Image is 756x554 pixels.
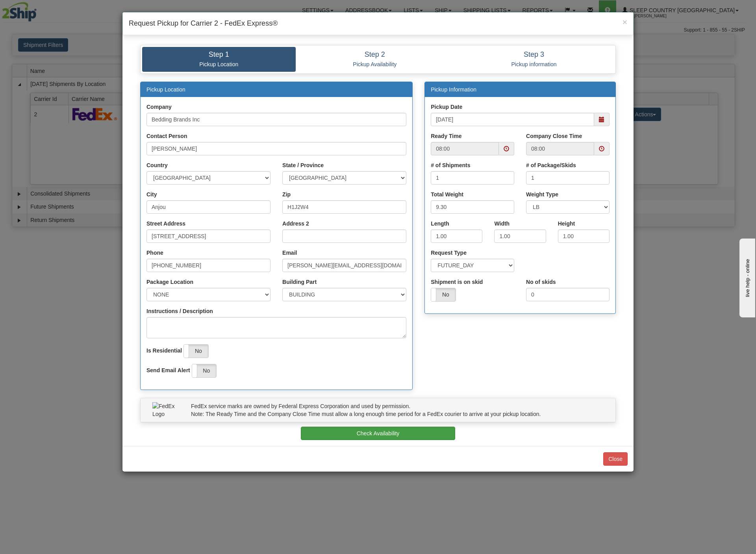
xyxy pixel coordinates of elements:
a: Step 2 Pickup Availability [296,47,454,72]
p: Pickup Location [148,61,290,68]
label: Pickup Date [431,103,462,111]
label: # of Package/Skids [526,161,576,169]
label: Zip [282,190,291,198]
label: Is Residential [146,347,182,354]
label: Building Part [282,278,317,286]
button: Close [603,452,628,466]
label: Weight Type [526,190,558,198]
a: Pickup Location [146,86,185,93]
label: Send Email Alert [146,366,190,374]
span: × [623,17,627,26]
button: Check Availability [301,427,456,440]
label: No [192,364,216,377]
h4: Step 3 [460,51,608,59]
p: Pickup Availability [302,61,448,68]
label: Height [558,220,575,228]
img: FedEx Logo [152,402,179,418]
label: Ready Time [431,132,461,140]
div: FedEx service marks are owned by Federal Express Corporation and used by permission. Note: The Re... [185,402,610,418]
a: Step 1 Pickup Location [142,47,296,72]
label: # of Shipments [431,161,470,169]
h4: Step 2 [302,51,448,59]
h4: Step 1 [148,51,290,59]
label: Total Weight [431,190,463,198]
a: Pickup Information [431,86,476,93]
label: Email [282,249,297,257]
label: No of skids [526,278,556,286]
label: Company Close Time [526,132,582,140]
label: Shipment is on skid [431,278,483,286]
label: State / Province [282,161,324,169]
label: Instructions / Description [146,307,213,315]
label: Address 2 [282,220,309,228]
label: Contact Person [146,132,187,140]
div: live help - online [6,7,73,13]
label: City [146,190,157,198]
label: Package Location [146,278,193,286]
p: Pickup information [460,61,608,68]
label: No [431,288,455,301]
label: No [184,345,208,358]
label: Length [431,220,449,228]
label: Phone [146,249,163,257]
button: Close [623,18,627,26]
label: Street Address [146,220,185,228]
iframe: chat widget [738,237,755,317]
h4: Request Pickup for Carrier 2 - FedEx Express® [129,19,627,29]
label: Width [494,220,510,228]
label: Company [146,103,172,111]
label: Request Type [431,249,467,257]
label: Country [146,161,168,169]
a: Step 3 Pickup information [454,47,614,72]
